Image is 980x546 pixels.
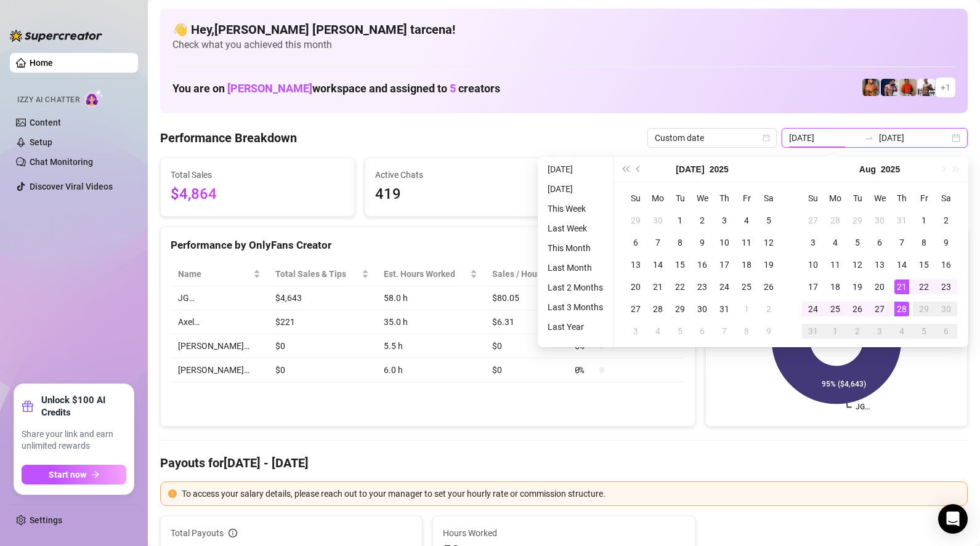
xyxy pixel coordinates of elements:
[894,213,909,228] div: 31
[171,183,344,206] span: $4,864
[761,324,776,339] div: 9
[881,157,900,182] button: Choose a year
[894,302,909,316] div: 28
[850,279,865,294] div: 19
[625,209,647,231] td: 2025-06-29
[894,324,909,339] div: 4
[673,235,687,250] div: 8
[806,213,820,228] div: 27
[869,298,891,320] td: 2025-08-27
[894,235,909,250] div: 7
[168,489,177,498] span: exclamation-circle
[669,320,691,342] td: 2025-08-05
[935,187,957,209] th: Sa
[894,257,909,272] div: 14
[172,38,955,52] span: Check what you achieved this month
[935,298,957,320] td: 2025-08-30
[846,320,869,342] td: 2025-09-02
[859,157,876,182] button: Choose a month
[913,254,935,276] td: 2025-08-15
[443,526,684,540] span: Hours Worked
[824,254,846,276] td: 2025-08-11
[806,324,820,339] div: 31
[492,267,549,281] span: Sales / Hour
[650,213,665,228] div: 30
[673,279,687,294] div: 22
[913,187,935,209] th: Fr
[669,276,691,298] td: 2025-07-22
[917,213,931,228] div: 1
[869,320,891,342] td: 2025-09-03
[275,267,358,281] span: Total Sales & Tips
[824,209,846,231] td: 2025-07-28
[941,81,950,94] span: + 1
[625,231,647,254] td: 2025-07-06
[647,187,669,209] th: Mo
[917,257,931,272] div: 15
[894,279,909,294] div: 21
[543,319,608,334] li: Last Year
[850,324,865,339] div: 2
[824,187,846,209] th: Mo
[891,231,913,254] td: 2025-08-07
[713,298,735,320] td: 2025-07-31
[802,187,824,209] th: Su
[739,279,754,294] div: 25
[917,302,931,316] div: 29
[713,209,735,231] td: 2025-07-03
[846,209,869,231] td: 2025-07-29
[864,133,874,143] span: swap-right
[869,187,891,209] th: We
[171,237,685,254] div: Performance by OnlyFans Creator
[543,300,608,315] li: Last 3 Months
[891,209,913,231] td: 2025-07-31
[717,235,732,250] div: 10
[710,157,729,182] button: Choose a year
[828,324,843,339] div: 1
[802,276,824,298] td: 2025-08-17
[625,254,647,276] td: 2025-07-13
[869,231,891,254] td: 2025-08-06
[673,302,687,316] div: 29
[789,131,859,145] input: Start date
[10,30,102,42] img: logo-BBDzfeDw.svg
[22,400,34,412] span: gift
[22,428,126,452] span: Share your link and earn unlimited rewards
[171,526,224,540] span: Total Payouts
[935,276,957,298] td: 2025-08-23
[30,118,61,127] a: Content
[758,298,780,320] td: 2025-08-02
[872,279,887,294] div: 20
[618,157,632,182] button: Last year (Control + left)
[739,302,754,316] div: 1
[625,276,647,298] td: 2025-07-20
[628,235,643,250] div: 6
[891,254,913,276] td: 2025-08-14
[939,302,954,316] div: 30
[872,257,887,272] div: 13
[735,320,758,342] td: 2025-08-08
[655,129,769,147] span: Custom date
[91,470,100,479] span: arrow-right
[717,279,732,294] div: 24
[268,310,376,334] td: $221
[376,358,485,382] td: 6.0 h
[758,276,780,298] td: 2025-07-26
[669,187,691,209] th: Tu
[84,89,103,107] img: AI Chatter
[182,487,960,500] div: To access your salary details, please reach out to your manager to set your hourly rate or commis...
[872,213,887,228] div: 30
[691,254,713,276] td: 2025-07-16
[647,298,669,320] td: 2025-07-28
[691,320,713,342] td: 2025-08-06
[939,279,954,294] div: 23
[676,157,704,182] button: Choose a month
[935,254,957,276] td: 2025-08-16
[171,358,268,382] td: [PERSON_NAME]…
[717,302,732,316] div: 31
[632,157,646,182] button: Previous month (PageUp)
[917,235,931,250] div: 8
[171,168,344,182] span: Total Sales
[824,320,846,342] td: 2025-09-01
[673,213,687,228] div: 1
